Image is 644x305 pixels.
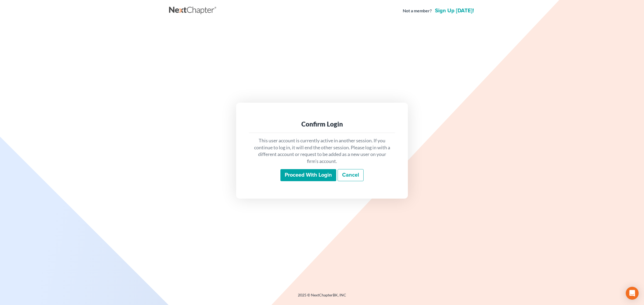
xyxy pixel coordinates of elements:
[626,287,639,300] div: Open Intercom Messenger
[169,292,475,302] div: 2025 © NextChapterBK, INC
[280,169,336,181] input: Proceed with login
[338,169,364,181] a: Cancel
[253,120,391,128] div: Confirm Login
[253,137,391,165] p: This user account is currently active in another session. If you continue to log in, it will end ...
[403,8,432,14] strong: Not a member?
[434,8,475,13] a: Sign up [DATE]!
